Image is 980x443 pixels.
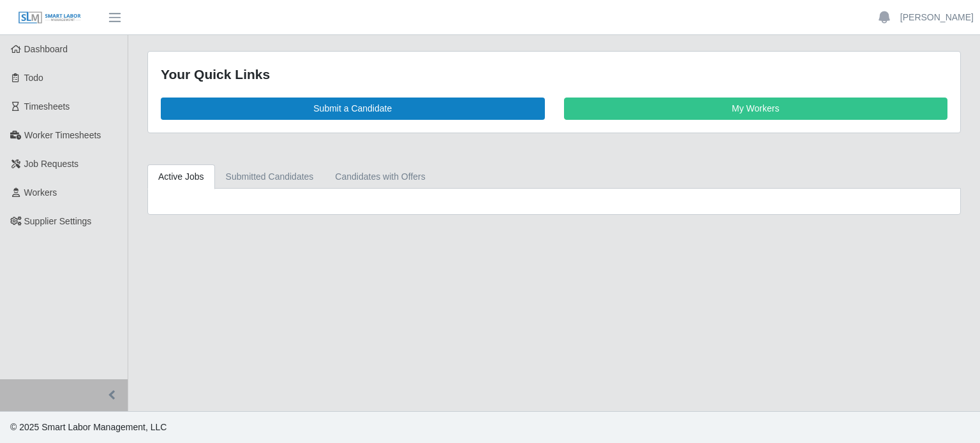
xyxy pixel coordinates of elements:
a: [PERSON_NAME] [900,11,974,24]
span: Workers [24,187,57,198]
span: Job Requests [24,159,79,169]
span: Supplier Settings [24,216,92,226]
span: Worker Timesheets [24,130,101,140]
a: Candidates with Offers [324,164,436,189]
a: Submitted Candidates [215,164,325,189]
a: Active Jobs [147,164,215,189]
span: © 2025 Smart Labor Management, LLC [10,422,167,432]
span: Timesheets [24,101,70,112]
div: Your Quick Links [161,64,947,85]
a: My Workers [564,98,948,120]
a: Submit a Candidate [161,98,545,120]
img: SLM Logo [18,11,82,25]
span: Dashboard [24,44,68,54]
span: Todo [24,73,43,83]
